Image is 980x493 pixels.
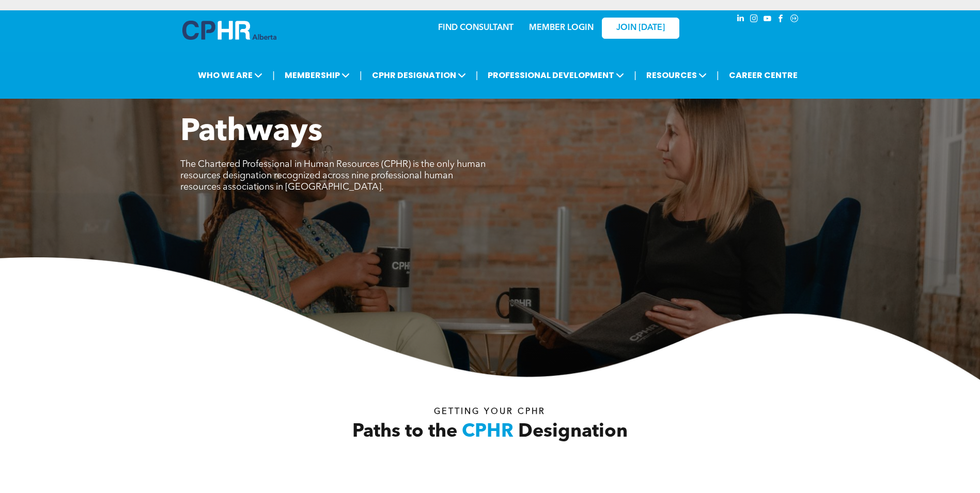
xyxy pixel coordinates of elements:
[282,66,353,85] span: MEMBERSHIP
[726,66,801,85] a: CAREER CENTRE
[352,423,457,441] span: Paths to the
[762,13,773,27] a: youtube
[616,23,665,33] span: JOIN [DATE]
[602,18,679,39] a: JOIN [DATE]
[529,24,594,32] a: MEMBER LOGIN
[476,65,478,86] li: |
[360,65,362,86] li: |
[195,66,266,85] span: WHO WE ARE
[462,423,514,441] span: CPHR
[180,117,322,148] span: Pathways
[272,65,275,86] li: |
[775,13,787,27] a: facebook
[434,408,546,416] span: Getting your Cphr
[717,65,719,86] li: |
[369,66,469,85] span: CPHR DESIGNATION
[182,21,276,40] img: A blue and white logo for cp alberta
[180,160,486,192] span: The Chartered Professional in Human Resources (CPHR) is the only human resources designation reco...
[643,66,710,85] span: RESOURCES
[789,13,800,27] a: Social network
[634,65,636,86] li: |
[518,423,628,441] span: Designation
[438,24,514,32] a: FIND CONSULTANT
[735,13,746,27] a: linkedin
[485,66,627,85] span: PROFESSIONAL DEVELOPMENT
[749,13,760,27] a: instagram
